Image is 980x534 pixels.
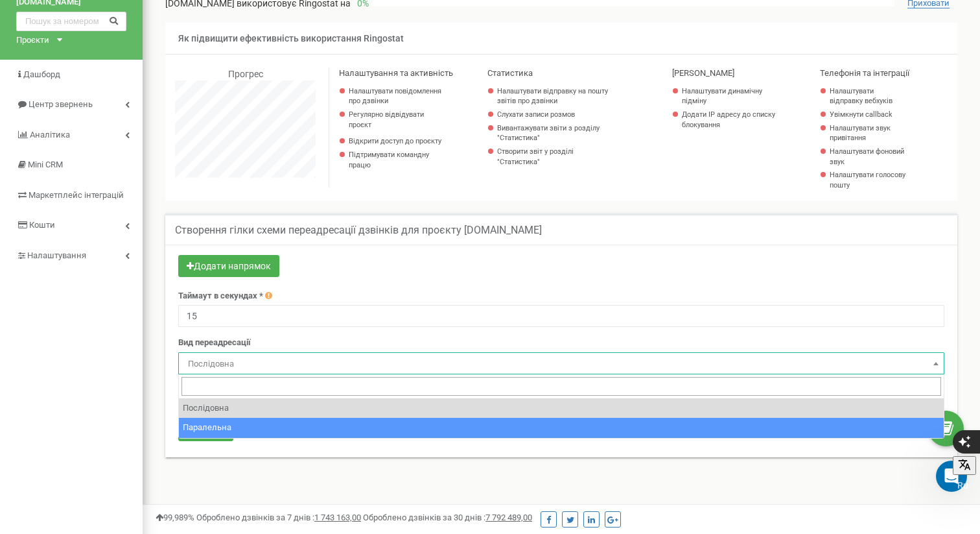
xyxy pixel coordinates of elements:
[830,170,907,190] a: Налаштувати голосову пошту
[196,513,361,522] span: Оброблено дзвінків за 7 днів :
[179,398,944,419] li: Послідовна
[314,513,361,522] u: 1 743 163,00
[363,513,532,522] span: Оброблено дзвінків за 30 днів :
[820,68,909,78] span: Телефонія та інтеграції
[497,86,618,106] a: Налаштувати відправку на пошту звітів про дзвінки
[830,86,907,106] a: Налаштувати відправку вебхуків
[178,352,944,374] span: Послідовна
[23,69,60,79] span: Дашборд
[830,123,907,143] a: Налаштувати звук привітання
[672,68,734,78] span: [PERSON_NAME]
[30,130,70,140] span: Аналiтика
[487,68,533,78] span: Статистика
[497,147,618,167] a: Створити звіт у розділі "Статистика"
[936,461,967,492] iframe: Intercom live chat
[830,147,907,167] a: Налаштувати фоновий звук
[349,110,443,130] p: Регулярно відвідувати проєкт
[349,136,443,147] a: Відкрити доступ до проєкту
[178,337,251,349] label: Вид переадресації
[497,110,618,120] a: Слухати записи розмов
[830,110,907,120] a: Увімкнути callback
[29,190,124,200] span: Маркетплейс інтеграцій
[29,99,93,109] span: Центр звернень
[175,225,542,236] h5: Створення гілки схеми переадресації дзвінків для проєкту [DOMAIN_NAME]
[183,355,940,373] span: Послідовна
[178,255,279,277] button: Додати напрямок
[179,418,944,438] li: Паралельна
[349,150,443,170] p: Підтримувати командну працю
[27,250,86,260] span: Налаштування
[178,33,404,43] span: Як підвищити ефективність використання Ringostat
[178,290,263,302] label: Таймаут в секундах *
[485,513,532,522] u: 7 792 489,00
[349,86,443,106] a: Налаштувати повідомлення про дзвінки
[29,220,55,230] span: Кошти
[228,69,263,79] span: Прогрес
[682,110,776,130] a: Додати IP адресу до списку блокування
[682,86,776,106] a: Налаштувати динамічну підміну
[339,68,453,78] span: Налаштування та активність
[497,123,618,143] a: Вивантажувати звіти з розділу "Статистика"
[16,34,49,47] div: Проєкти
[16,12,126,31] input: Пошук за номером
[28,160,63,169] span: Mini CRM
[156,513,194,522] span: 99,989%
